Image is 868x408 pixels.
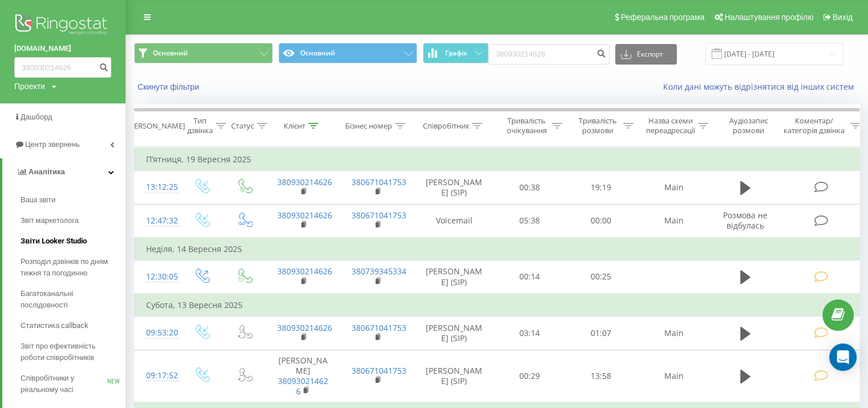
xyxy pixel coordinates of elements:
a: 380671041753 [352,210,406,221]
div: Аудіозапис розмови [721,116,776,135]
td: 00:29 [494,350,566,402]
div: Співробітник [422,121,469,131]
button: Графік [423,43,488,63]
span: Звіт маркетолога [21,215,79,226]
span: Розподіл дзвінків по дням тижня та погодинно [21,256,120,279]
span: Аналiтика [29,167,65,176]
td: Main [637,171,711,204]
td: Main [637,204,711,238]
input: Пошук за номером [14,57,111,78]
span: Графік [445,49,467,57]
span: Ваші звіти [21,194,55,206]
span: Центр звернень [25,140,80,149]
span: Розмова не відбулась [723,210,768,231]
div: Проекти [14,81,45,92]
td: 03:14 [494,317,566,350]
div: 12:47:32 [146,210,169,232]
a: 380671041753 [352,177,406,187]
div: Open Intercom Messenger [829,343,857,371]
a: Звіти Looker Studio [21,231,126,251]
div: Тривалість розмови [575,116,620,135]
td: [PERSON_NAME] [266,350,340,402]
a: Багатоканальні послідовності [21,283,126,315]
div: 12:30:05 [146,266,169,288]
span: Вихід [833,13,853,22]
div: Назва схеми переадресації [646,116,695,135]
span: Основний [153,49,188,58]
a: Статистика callback [21,315,126,336]
a: 380671041753 [352,322,406,333]
a: 380930214626 [277,210,332,221]
td: 05:38 [494,204,566,238]
a: 380930214626 [277,177,332,187]
a: Аналiтика [2,158,126,186]
div: 09:53:20 [146,322,169,344]
div: [PERSON_NAME] [127,121,185,131]
span: Звіт про ефективність роботи співробітників [21,341,120,363]
td: Main [637,317,711,350]
td: [PERSON_NAME] (SIP) [414,171,494,204]
input: Пошук за номером [488,44,609,65]
td: Main [637,350,711,402]
div: 09:17:52 [146,365,169,387]
td: 19:19 [566,171,637,204]
td: 00:25 [566,260,637,294]
span: Звіти Looker Studio [21,235,87,247]
img: Ringostat logo [14,11,111,40]
td: [PERSON_NAME] (SIP) [414,350,494,402]
td: Субота, 13 Вересня 2025 [135,294,865,317]
a: Звіт маркетолога [21,210,126,231]
button: Основний [134,43,273,63]
span: Статистика callback [21,320,88,331]
button: Скинути фільтри [134,82,205,92]
div: Коментар/категорія дзвінка [781,116,847,135]
td: 01:07 [566,317,637,350]
span: Налаштування профілю [724,13,813,22]
a: Коли дані можуть відрізнятися вiд інших систем [663,81,859,92]
a: Ваші звіти [21,190,126,210]
button: Експорт [615,44,677,65]
span: Реферальна програма [621,13,705,22]
div: 13:12:25 [146,176,169,198]
span: Співробітники у реальному часі [21,373,107,395]
span: Багатоканальні послідовності [21,288,120,311]
span: Дашборд [21,113,53,121]
td: Voicemail [414,204,494,238]
a: Звіт про ефективність роботи співробітників [21,336,126,368]
button: Основний [278,43,417,63]
a: [DOMAIN_NAME] [14,43,111,54]
a: 380739345334 [352,266,406,277]
a: Розподіл дзвінків по дням тижня та погодинно [21,251,126,283]
td: 00:14 [494,260,566,294]
td: Неділя, 14 Вересня 2025 [135,238,865,261]
div: Тривалість очікування [504,116,549,135]
div: Клієнт [284,121,305,131]
td: 00:38 [494,171,566,204]
a: 380671041753 [352,365,406,376]
div: Бізнес номер [345,121,392,131]
td: [PERSON_NAME] (SIP) [414,260,494,294]
div: Тип дзвінка [187,116,213,135]
td: 00:00 [566,204,637,238]
div: Статус [231,121,254,131]
a: 380930214626 [277,266,332,277]
a: Співробітники у реальному часіNEW [21,368,126,400]
a: 380930214626 [277,322,332,333]
td: [PERSON_NAME] (SIP) [414,317,494,350]
td: 13:58 [566,350,637,402]
td: П’ятниця, 19 Вересня 2025 [135,148,865,171]
a: 380930214626 [278,375,328,397]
